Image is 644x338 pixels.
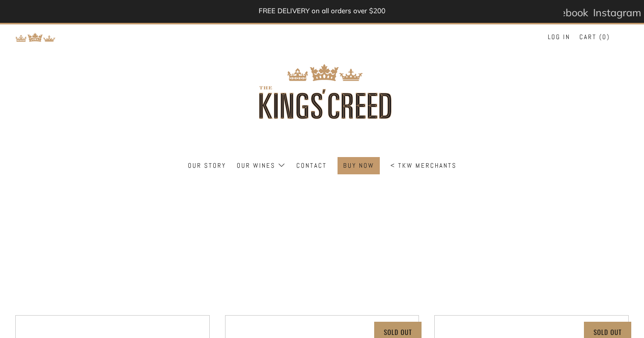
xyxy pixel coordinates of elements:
[15,33,56,42] img: Return to TKW Merchants
[237,158,286,174] a: Our Wines
[343,158,374,174] a: BUY NOW
[231,24,414,157] img: three kings wine merchants
[543,6,588,19] span: Facebook
[548,29,570,45] a: Log in
[15,32,56,41] a: Return to TKW Merchants
[602,33,607,41] span: 0
[188,158,226,174] a: Our Story
[593,3,641,23] a: Instagram
[390,158,457,174] a: < TKW Merchants
[296,158,327,174] a: Contact
[579,29,610,45] a: Cart (0)
[593,6,641,19] span: Instagram
[543,3,588,23] a: Facebook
